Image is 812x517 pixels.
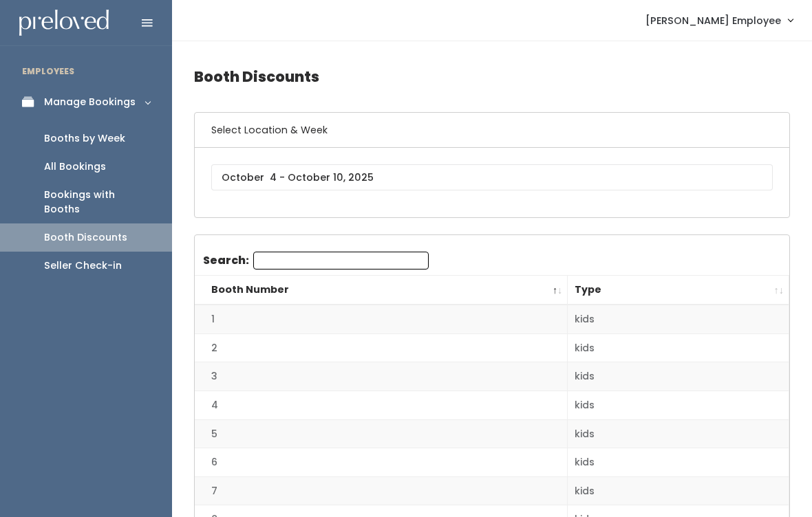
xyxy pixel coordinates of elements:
[568,390,789,419] td: kids
[568,276,789,305] th: Type: activate to sort column ascending
[568,333,789,362] td: kids
[195,362,568,391] td: 3
[195,419,568,448] td: 5
[44,131,125,146] div: Booths by Week
[632,5,806,35] a: [PERSON_NAME] Employee
[44,258,122,273] div: Seller Check-in
[195,476,568,505] td: 7
[44,95,136,109] div: Manage Bookings
[195,305,568,333] td: 1
[568,305,789,333] td: kids
[44,230,127,245] div: Booth Discounts
[568,476,789,505] td: kids
[645,13,781,28] span: [PERSON_NAME] Employee
[194,58,790,96] h4: Booth Discounts
[44,188,150,217] div: Bookings with Booths
[195,113,789,148] h6: Select Location & Week
[568,362,789,391] td: kids
[253,252,429,269] input: Search:
[568,419,789,448] td: kids
[195,333,568,362] td: 2
[203,252,429,269] label: Search:
[195,276,568,305] th: Booth Number: activate to sort column descending
[195,390,568,419] td: 4
[211,164,773,190] input: October 4 - October 10, 2025
[44,159,106,174] div: All Bookings
[19,10,109,36] img: preloved logo
[568,448,789,477] td: kids
[195,448,568,477] td: 6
